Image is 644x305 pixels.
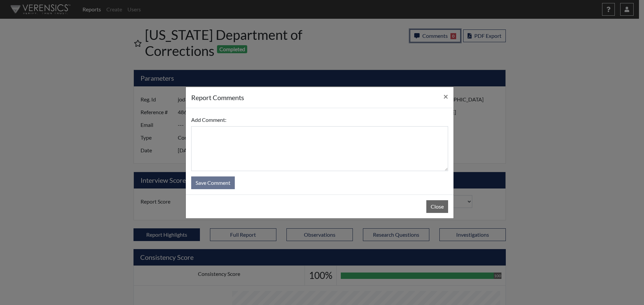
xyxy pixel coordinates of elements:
button: Close [438,87,453,106]
span: × [443,91,448,101]
label: Add Comment: [191,113,226,126]
button: Save Comment [191,176,235,189]
h5: report Comments [191,92,244,102]
button: Close [426,200,448,213]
